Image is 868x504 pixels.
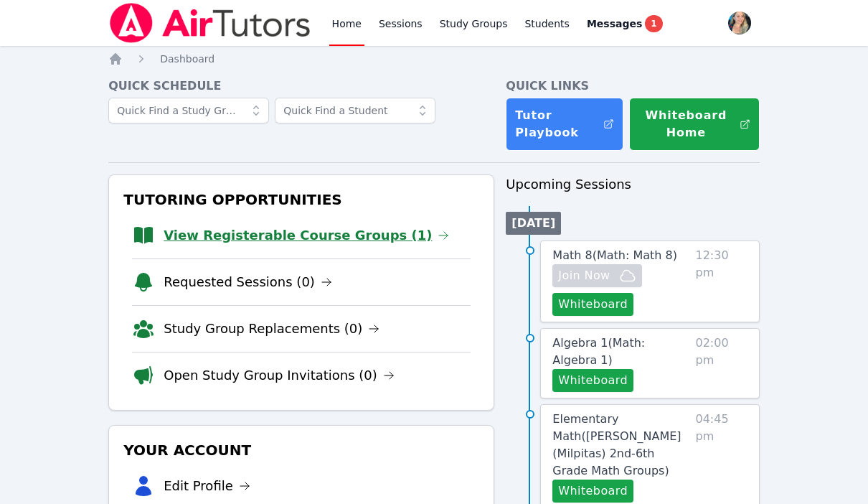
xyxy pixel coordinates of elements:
[552,293,633,316] button: Whiteboard
[164,365,395,386] a: Open Study Group Invitations (0)
[552,369,633,392] button: Whiteboard
[121,437,482,463] h3: Your Account
[164,225,449,246] a: View Registerable Course Groups (1)
[108,52,760,66] nav: Breadcrumb
[629,98,760,151] button: Whiteboard Home
[695,411,747,503] span: 04:45 pm
[695,247,747,316] span: 12:30 pm
[160,52,214,66] a: Dashboard
[552,335,689,369] a: Algebra 1(Math: Algebra 1)
[552,412,681,477] span: Elementary Math ( [PERSON_NAME] (Milpitas) 2nd-6th Grade Math Groups )
[587,17,642,31] span: Messages
[695,335,747,392] span: 02:00 pm
[558,267,610,284] span: Join Now
[645,15,662,32] span: 1
[108,98,269,123] input: Quick Find a Study Group
[275,98,435,123] input: Quick Find a Student
[164,476,250,496] a: Edit Profile
[164,319,379,339] a: Study Group Replacements (0)
[506,174,759,195] h3: Upcoming Sessions
[552,248,677,262] span: Math 8 ( Math: Math 8 )
[552,247,677,264] a: Math 8(Math: Math 8)
[506,78,759,95] h4: Quick Links
[552,480,633,503] button: Whiteboard
[506,212,561,235] li: [DATE]
[506,98,623,151] a: Tutor Playbook
[108,78,494,95] h4: Quick Schedule
[552,411,689,480] a: Elementary Math([PERSON_NAME] (Milpitas) 2nd-6th Grade Math Groups)
[552,336,645,367] span: Algebra 1 ( Math: Algebra 1 )
[121,187,482,213] h3: Tutoring Opportunities
[164,272,332,292] a: Requested Sessions (0)
[552,264,641,287] button: Join Now
[108,3,311,43] img: Air Tutors
[160,53,214,65] span: Dashboard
